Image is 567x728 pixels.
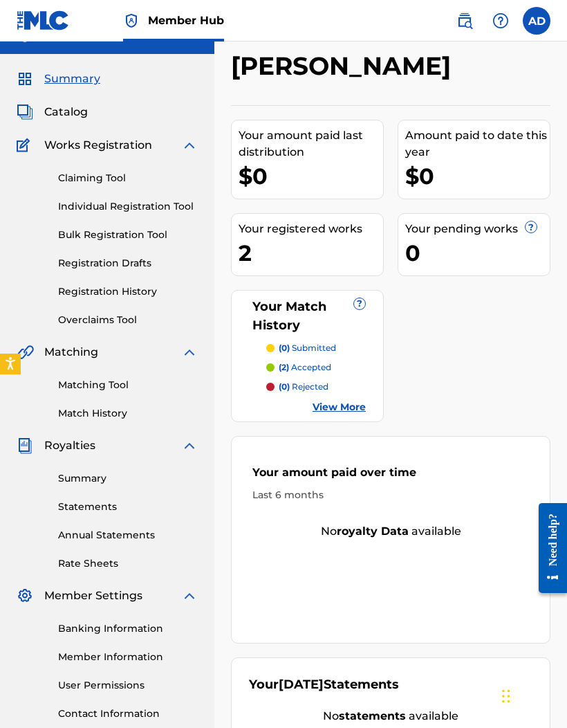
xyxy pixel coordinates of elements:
[502,675,510,717] div: Drag
[231,51,458,82] h2: [PERSON_NAME]
[58,171,198,185] a: Claiming Tool
[17,71,33,87] img: Summary
[58,406,198,421] a: Match History
[279,362,289,372] span: (2)
[487,7,514,35] div: Help
[266,381,366,393] a: (0) rejected
[266,342,366,354] a: (0) submitted
[249,298,366,335] div: Your Match History
[252,488,529,502] div: Last 6 months
[44,104,88,120] span: Catalog
[405,161,550,192] div: $0
[239,237,383,269] div: 2
[249,675,399,694] div: Your Statements
[313,400,366,415] a: View More
[279,381,290,392] span: (0)
[44,344,98,361] span: Matching
[58,556,198,571] a: Rate Sheets
[498,662,567,728] iframe: Chat Widget
[239,221,383,237] div: Your registered works
[58,678,198,693] a: User Permissions
[58,500,198,514] a: Statements
[17,104,88,120] a: CatalogCatalog
[181,588,198,604] img: expand
[17,71,100,87] a: SummarySummary
[239,127,383,161] div: Your amount paid last distribution
[58,313,198,327] a: Overclaims Tool
[451,7,478,35] a: Public Search
[17,344,34,361] img: Matching
[58,471,198,486] a: Summary
[58,650,198,664] a: Member Information
[249,708,532,725] div: No available
[232,523,550,540] div: No available
[492,12,509,29] img: help
[279,677,324,692] span: [DATE]
[58,528,198,543] a: Annual Statements
[181,437,198,454] img: expand
[17,104,33,120] img: Catalog
[266,361,366,374] a: (2) accepted
[279,381,328,393] p: rejected
[279,343,290,353] span: (0)
[339,709,406,722] strong: statements
[181,344,198,361] img: expand
[58,228,198,242] a: Bulk Registration Tool
[456,12,473,29] img: search
[279,342,336,354] p: submitted
[17,10,70,30] img: MLC Logo
[17,437,33,454] img: Royalties
[252,464,529,488] div: Your amount paid over time
[17,137,35,154] img: Works Registration
[58,707,198,721] a: Contact Information
[44,588,142,604] span: Member Settings
[405,237,550,269] div: 0
[17,588,33,604] img: Member Settings
[239,161,383,192] div: $0
[337,525,409,538] strong: royalty data
[279,361,331,374] p: accepted
[58,199,198,214] a: Individual Registration Tool
[58,284,198,299] a: Registration History
[354,298,365,309] span: ?
[44,71,100,87] span: Summary
[123,12,140,29] img: Top Rightsholder
[526,221,537,233] span: ?
[58,256,198,271] a: Registration Drafts
[148,12,224,28] span: Member Hub
[405,221,550,237] div: Your pending works
[181,137,198,154] img: expand
[405,127,550,161] div: Amount paid to date this year
[44,137,152,154] span: Works Registration
[44,437,95,454] span: Royalties
[58,378,198,392] a: Matching Tool
[523,7,550,35] div: User Menu
[528,491,567,605] iframe: Resource Center
[58,621,198,636] a: Banking Information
